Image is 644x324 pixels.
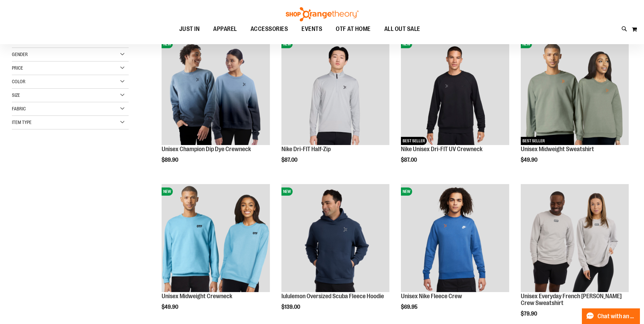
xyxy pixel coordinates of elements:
[281,146,331,152] a: Nike Dri-FIT Half-Zip
[281,37,389,145] img: Nike Dri-FIT Half-Zip
[401,146,482,152] a: Nike Unisex Dri-FIT UV Crewneck
[12,106,26,111] span: Fabric
[281,293,384,300] a: lululemon Oversized Scuba Fleece Hoodie
[401,37,509,145] img: Nike Unisex Dri-FIT UV Crewneck
[597,313,636,320] span: Chat with an Expert
[12,120,32,125] span: Item Type
[281,187,293,196] span: NEW
[401,184,509,293] a: Unisex Nike Fleece CrewNEW
[521,37,629,146] a: Unisex Midweight SweatshirtNEWBEST SELLER
[521,184,629,293] a: Unisex Everyday French Terry Crew Sweatshirt
[401,40,412,48] span: NEW
[517,33,632,180] div: product
[281,304,301,310] span: $139.00
[12,92,20,98] span: Size
[401,304,419,310] span: $69.95
[162,40,173,48] span: NEW
[162,187,173,196] span: NEW
[162,37,270,145] img: Unisex Champion Dip Dye Crewneck
[401,137,427,145] span: BEST SELLER
[521,137,547,145] span: BEST SELLER
[281,37,389,146] a: Nike Dri-FIT Half-ZipNEW
[281,184,389,293] a: lululemon Oversized Scuba Fleece HoodieNEW
[521,311,538,317] span: $79.90
[401,37,509,146] a: Nike Unisex Dri-FIT UV CrewneckNEWBEST SELLER
[162,157,179,163] span: $89.90
[162,293,232,300] a: Unisex Midweight Crewneck
[162,184,270,292] img: Unisex Midweight Crewneck
[521,157,538,163] span: $49.90
[582,308,640,324] button: Chat with an Expert
[162,146,251,152] a: Unisex Champion Dip Dye Crewneck
[162,184,270,293] a: Unisex Midweight CrewneckNEW
[162,37,270,146] a: Unisex Champion Dip Dye CrewneckNEW
[398,33,512,180] div: product
[285,7,360,21] img: Shop Orangetheory
[521,293,622,306] a: Unisex Everyday French [PERSON_NAME] Crew Sweatshirt
[521,146,594,152] a: Unisex Midweight Sweatshirt
[384,21,420,37] span: ALL OUT SALE
[179,21,200,37] span: JUST IN
[521,184,629,292] img: Unisex Everyday French Terry Crew Sweatshirt
[12,52,28,57] span: Gender
[521,37,629,145] img: Unisex Midweight Sweatshirt
[336,21,371,37] span: OTF AT HOME
[401,293,462,300] a: Unisex Nike Fleece Crew
[213,21,237,37] span: APPAREL
[401,184,509,292] img: Unisex Nike Fleece Crew
[12,79,25,84] span: Color
[281,40,293,48] span: NEW
[401,187,412,196] span: NEW
[281,184,389,292] img: lululemon Oversized Scuba Fleece Hoodie
[12,65,23,71] span: Price
[158,33,273,180] div: product
[521,40,532,48] span: NEW
[301,21,322,37] span: EVENTS
[162,304,179,310] span: $49.90
[278,33,393,180] div: product
[401,157,418,163] span: $87.00
[281,157,298,163] span: $87.00
[251,21,288,37] span: ACCESSORIES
